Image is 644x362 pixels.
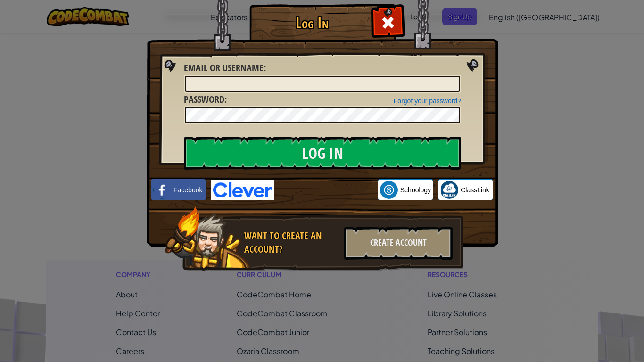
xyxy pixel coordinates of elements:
[400,185,431,195] span: Schoology
[440,181,458,199] img: classlink-logo-small.png
[184,137,461,170] input: Log In
[274,180,378,200] iframe: Sign in with Google Button
[252,15,372,31] h1: Log In
[461,185,489,195] span: ClassLink
[153,181,171,199] img: facebook_small.png
[244,229,339,256] div: Want to create an account?
[380,181,398,199] img: schoology.png
[184,93,227,107] label: :
[173,185,202,195] span: Facebook
[394,97,461,105] a: Forgot your password?
[184,61,266,75] label: :
[184,93,224,106] span: Password
[344,227,453,260] div: Create Account
[184,61,264,74] span: Email or Username
[211,180,274,200] img: clever-logo-blue.png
